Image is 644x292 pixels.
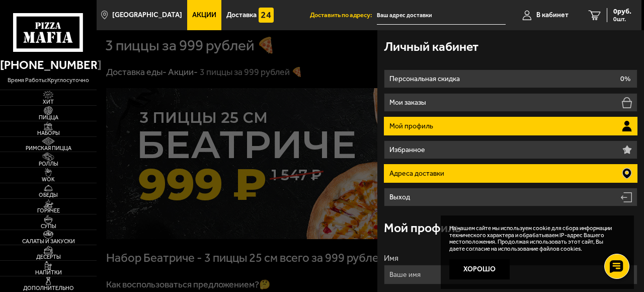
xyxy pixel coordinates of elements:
p: Адреса доставки [389,170,447,177]
p: Мой профиль [389,123,436,130]
p: Мои заказы [389,99,429,106]
p: 0% [620,76,630,83]
button: Хорошо [449,259,510,279]
p: Избранное [389,147,428,154]
img: 15daf4d41897b9f0e9f617042186c801.svg [259,8,274,23]
span: [GEOGRAPHIC_DATA] [112,12,182,19]
span: Доставка [226,12,257,19]
input: Ваше имя [384,265,637,284]
span: В кабинет [536,12,569,19]
p: Выход [389,194,413,201]
h3: Личный кабинет [384,40,478,53]
span: Доставить по адресу: [310,12,377,19]
h3: Мой профиль [384,222,461,234]
p: На нашем сайте мы используем cookie для сбора информации технического характера и обрабатываем IP... [449,225,620,253]
label: Имя [384,254,637,262]
p: Персональная скидка [389,76,462,83]
span: 0 руб. [613,8,631,15]
span: Акции [192,12,216,19]
input: Ваш адрес доставки [377,6,506,25]
span: 0 шт. [613,16,631,22]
